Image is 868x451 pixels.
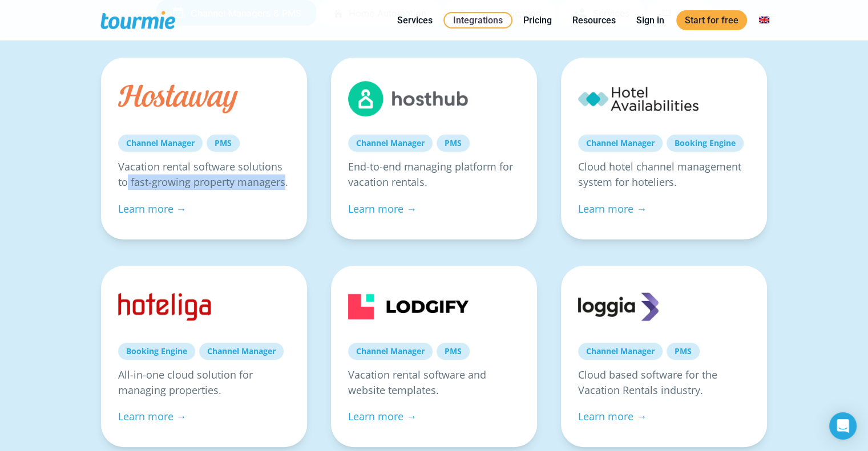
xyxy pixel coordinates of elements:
a: Channel Manager [348,135,433,152]
a: Channel Manager [348,343,433,360]
a: Services [389,13,441,27]
a: Learn more → [578,202,647,216]
p: Vacation rental software and website templates. [348,367,520,398]
p: Cloud hotel channel management system for hoteliers. [578,159,750,190]
a: Learn more → [348,409,417,423]
a: Channel Manager [199,343,284,360]
a: Start for free [676,10,747,30]
a: PMS [437,343,470,360]
a: Learn more → [118,202,187,216]
a: Booking Engine [667,135,744,152]
a: Learn more → [578,409,647,423]
p: End-to-end managing platform for vacation rentals. [348,159,520,190]
a: PMS [437,135,470,152]
p: All-in-one cloud solution for managing properties. [118,367,290,398]
a: Resources [564,13,624,27]
a: Channel Manager [578,343,663,360]
a: Pricing [515,13,560,27]
a: Learn more → [348,202,417,216]
p: Vacation rental software solutions to fast-growing property managers. [118,159,290,190]
a: Channel Manager [578,135,663,152]
a: Learn more → [118,409,187,423]
a: PMS [207,135,240,152]
a: Integrations [443,12,512,29]
a: Switch to [750,13,778,27]
a: Booking Engine [118,343,195,360]
div: Open Intercom Messenger [829,412,857,440]
a: Channel Manager [118,135,203,152]
a: PMS [667,343,700,360]
p: Cloud based software for the Vacation Rentals industry. [578,367,750,398]
a: Sign in [628,13,673,27]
